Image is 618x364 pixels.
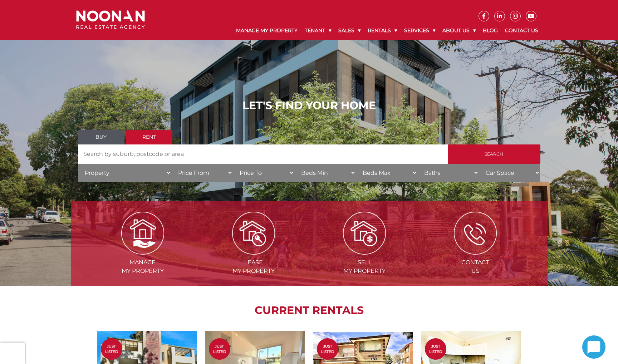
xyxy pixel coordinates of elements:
[501,21,542,40] a: Contact Us
[454,212,497,255] img: ICONS
[126,130,172,144] a: Rent
[343,212,386,255] img: Sell my property
[439,21,479,40] a: About Us
[232,212,275,255] img: Lease my property
[88,258,197,275] span: Manage my Property
[310,258,419,275] span: Sell my Property
[199,258,308,275] span: Lease my Property
[335,21,364,40] a: Sales
[421,229,530,274] a: ICONS ContactUs
[364,21,401,40] a: Rentals
[232,21,301,40] a: Manage My Property
[101,344,122,354] span: Just Listed
[76,10,145,29] img: Noonan Real Estate Agency
[421,258,530,275] span: Contact Us
[88,229,197,274] a: Manage my Property Managemy Property
[78,144,448,164] input: Search by suburb, postcode or area
[448,144,540,164] input: Search
[199,229,308,274] a: Lease my property Leasemy Property
[425,344,446,354] span: Just Listed
[479,21,501,40] a: Blog
[301,21,335,40] a: Tenant
[78,130,124,144] a: Buy
[89,304,530,317] h2: CURRENT RENTALS
[317,344,338,354] span: Just Listed
[310,229,419,274] a: Sell my property Sellmy Property
[209,344,230,354] span: Just Listed
[121,212,164,255] img: Manage my Property
[78,99,540,112] h1: LET'S FIND YOUR HOME
[401,21,439,40] a: Services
